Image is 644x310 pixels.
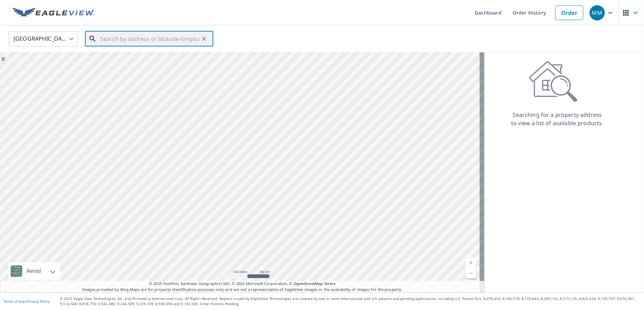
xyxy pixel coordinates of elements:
a: Terms [324,281,335,286]
a: Terms of Use [3,299,25,304]
p: © 2025 Eagle View Technologies, Inc. and Pictometry International Corp. All Rights Reserved. Repo... [60,296,641,307]
p: Searching for a property address to view a list of available products. [511,111,604,127]
a: Privacy Policy [27,299,50,304]
span: © 2025 TomTom, Earthstar Geographics SIO, © 2025 Microsoft Corporation, © [149,281,335,287]
input: Search by address or latitude-longitude [100,29,199,49]
img: EV Logo [12,8,94,18]
a: Current Level 5, Zoom In [466,258,476,268]
div: MM [590,5,605,20]
div: [GEOGRAPHIC_DATA] [9,29,78,49]
div: Aerial [24,262,43,280]
div: Aerial [8,262,60,280]
p: | [3,299,50,303]
button: Clear [199,34,209,44]
a: Current Level 5, Zoom Out [466,268,476,278]
a: Order [555,6,583,20]
a: OpenStreetMap [294,281,323,286]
